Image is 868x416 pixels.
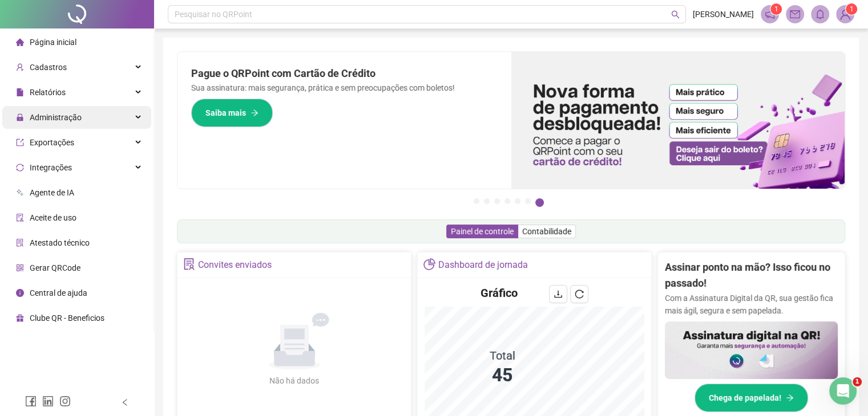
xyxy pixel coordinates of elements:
[205,107,246,119] span: Saiba mais
[30,313,104,323] span: Clube QR - Beneficios
[474,198,479,204] button: 1
[191,99,273,127] button: Saiba mais
[554,289,563,299] span: download
[535,198,544,207] button: 7
[774,5,778,13] span: 1
[30,238,90,247] span: Atestado técnico
[16,164,24,172] span: sync
[665,259,838,292] h2: Assinar ponto na mão? Isso ficou no passado!
[16,63,24,71] span: user-add
[30,288,87,297] span: Central de ajuda
[665,321,838,379] img: banner%2F02c71560-61a6-44d4-94b9-c8ab97240462.png
[790,9,800,19] span: mail
[30,163,72,172] span: Integrações
[16,113,24,121] span: lock
[30,113,82,122] span: Administração
[515,198,520,204] button: 5
[451,227,514,236] span: Painel de controle
[853,377,862,386] span: 1
[191,66,498,81] h2: Pague o QRPoint com Cartão de Crédito
[484,198,490,204] button: 2
[30,263,80,272] span: Gerar QRCode
[16,88,24,96] span: file
[671,10,680,19] span: search
[665,292,838,317] p: Com a Assinatura Digital da QR, sua gestão fica mais ágil, segura e sem papelada.
[815,9,825,19] span: bell
[242,374,347,387] div: Não há dados
[438,255,528,275] div: Dashboard de jornada
[30,213,76,222] span: Aceite de uso
[525,198,531,204] button: 6
[25,395,37,407] span: facebook
[522,227,571,236] span: Contabilidade
[837,6,854,23] img: 78113
[16,264,24,272] span: qrcode
[850,5,854,13] span: 1
[42,395,54,407] span: linkedin
[786,394,794,402] span: arrow-right
[16,314,24,322] span: gift
[770,3,782,15] sup: 1
[30,63,67,72] span: Cadastros
[709,391,781,404] span: Chega de papelada!
[846,3,857,15] sup: Atualize o seu contato no menu Meus Dados
[16,138,24,146] span: export
[16,289,24,297] span: info-circle
[16,239,24,247] span: solution
[30,38,76,47] span: Página inicial
[423,258,435,270] span: pie-chart
[693,8,754,21] span: [PERSON_NAME]
[30,138,74,147] span: Exportações
[765,9,775,19] span: notification
[59,395,71,407] span: instagram
[30,88,66,97] span: Relatórios
[183,258,195,270] span: solution
[198,255,272,275] div: Convites enviados
[575,289,584,299] span: reload
[504,198,510,204] button: 4
[251,109,259,117] span: arrow-right
[191,81,498,94] p: Sua assinatura: mais segurança, prática e sem preocupações com boletos!
[511,52,845,189] img: banner%2F096dab35-e1a4-4d07-87c2-cf089f3812bf.png
[494,198,500,204] button: 3
[695,384,808,412] button: Chega de papelada!
[481,285,518,301] h4: Gráfico
[16,214,24,222] span: audit
[16,38,24,46] span: home
[829,377,857,405] iframe: Intercom live chat
[121,398,129,406] span: left
[30,188,74,197] span: Agente de IA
